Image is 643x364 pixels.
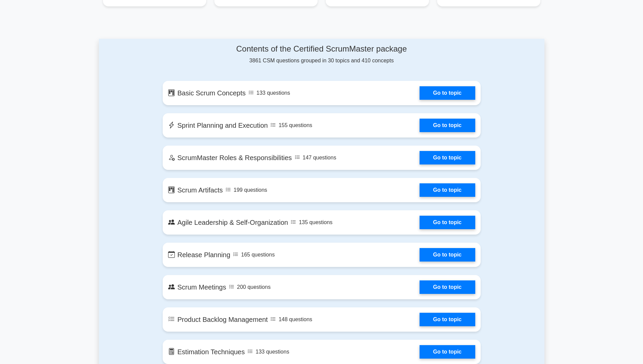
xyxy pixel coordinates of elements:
a: Go to topic [420,280,475,294]
div: 3861 CSM questions grouped in 30 topics and 410 concepts [163,44,481,65]
a: Go to topic [420,248,475,262]
a: Go to topic [420,86,475,100]
a: Go to topic [420,313,475,326]
a: Go to topic [420,345,475,359]
a: Go to topic [420,183,475,197]
a: Go to topic [420,216,475,229]
a: Go to topic [420,151,475,164]
h4: Contents of the Certified ScrumMaster package [163,44,481,54]
a: Go to topic [420,119,475,132]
